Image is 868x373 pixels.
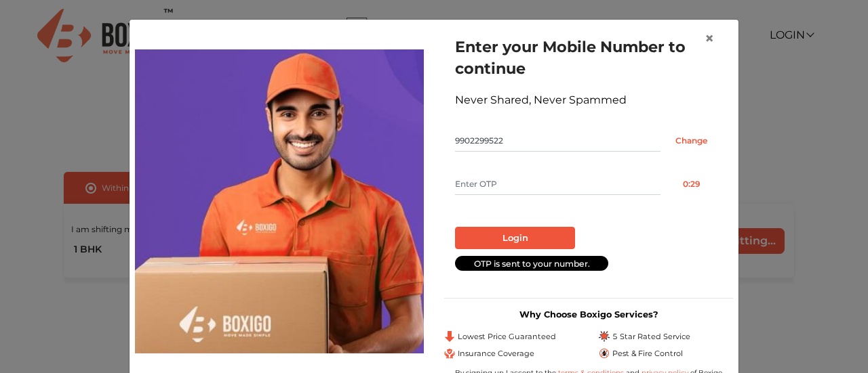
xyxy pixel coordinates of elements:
[135,49,424,353] img: relocation-img
[660,173,722,195] button: 0:29
[455,173,660,195] input: Enter OTP
[455,256,608,271] div: OTP is sent to your number.
[660,130,722,152] input: Change
[455,92,722,108] div: Never Shared, Never Spammed
[694,20,725,58] button: Close
[455,36,722,79] h1: Enter your Mobile Number to continue
[455,227,575,250] button: Login
[455,130,660,152] input: Mobile No
[705,28,714,48] span: ×
[444,309,733,320] h3: Why Choose Boxigo Services?
[612,348,683,359] span: Pest & Fire Control
[458,348,534,359] span: Insurance Coverage
[458,331,556,343] span: Lowest Price Guaranteed
[612,331,690,343] span: 5 Star Rated Service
